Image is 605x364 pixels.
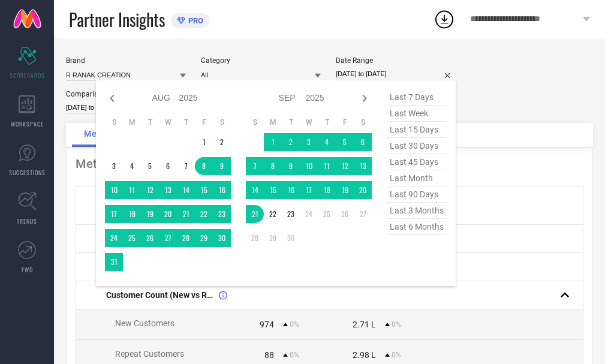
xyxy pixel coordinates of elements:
span: 0% [290,320,299,329]
th: Friday [336,118,354,127]
span: FWD [22,265,33,274]
td: Fri Aug 01 2025 [195,133,213,151]
td: Sun Aug 24 2025 [105,229,123,247]
span: 0% [392,320,401,329]
span: 0% [290,351,299,359]
td: Fri Aug 22 2025 [195,205,213,223]
td: Wed Aug 27 2025 [159,229,177,247]
td: Sun Sep 28 2025 [246,229,264,247]
div: 974 [260,320,274,329]
td: Wed Aug 20 2025 [159,205,177,223]
span: PRO [185,16,203,25]
span: last month [387,170,447,186]
td: Sat Sep 27 2025 [354,205,372,223]
th: Tuesday [141,118,159,127]
input: Select comparison period [66,101,186,114]
td: Mon Sep 22 2025 [264,205,282,223]
th: Monday [264,118,282,127]
span: Repeat Customers [115,349,184,359]
span: last week [387,106,447,122]
td: Sat Aug 02 2025 [213,133,231,151]
td: Fri Sep 19 2025 [336,181,354,199]
td: Fri Sep 12 2025 [336,157,354,175]
td: Sun Aug 03 2025 [105,157,123,175]
td: Wed Aug 06 2025 [159,157,177,175]
td: Tue Sep 09 2025 [282,157,300,175]
td: Sat Aug 23 2025 [213,205,231,223]
th: Saturday [213,118,231,127]
span: last 15 days [387,122,447,138]
span: last 3 months [387,203,447,219]
td: Fri Aug 15 2025 [195,181,213,199]
div: 2.71 L [353,320,376,329]
td: Tue Sep 23 2025 [282,205,300,223]
td: Thu Aug 28 2025 [177,229,195,247]
td: Mon Aug 18 2025 [123,205,141,223]
td: Mon Sep 29 2025 [264,229,282,247]
div: Brand [66,56,186,65]
td: Sat Aug 30 2025 [213,229,231,247]
td: Tue Sep 16 2025 [282,181,300,199]
th: Thursday [318,118,336,127]
td: Sat Aug 16 2025 [213,181,231,199]
span: 0% [392,351,401,359]
td: Thu Aug 14 2025 [177,181,195,199]
td: Mon Aug 04 2025 [123,157,141,175]
span: last 6 months [387,219,447,235]
td: Mon Aug 11 2025 [123,181,141,199]
div: Comparison Period [66,90,186,98]
span: last 30 days [387,138,447,154]
td: Tue Aug 26 2025 [141,229,159,247]
td: Wed Aug 13 2025 [159,181,177,199]
td: Wed Sep 24 2025 [300,205,318,223]
div: Metrics [76,157,583,171]
div: 2.98 L [353,350,376,360]
td: Mon Aug 25 2025 [123,229,141,247]
div: Date Range [336,56,456,65]
div: 88 [264,350,274,360]
td: Mon Sep 01 2025 [264,133,282,151]
td: Sun Sep 14 2025 [246,181,264,199]
td: Tue Aug 05 2025 [141,157,159,175]
th: Thursday [177,118,195,127]
td: Sun Aug 10 2025 [105,181,123,199]
span: Customer Count (New vs Repeat) [106,290,216,300]
td: Sat Aug 09 2025 [213,157,231,175]
input: Select date range [336,68,456,80]
th: Wednesday [300,118,318,127]
div: Category [201,56,321,65]
td: Thu Sep 18 2025 [318,181,336,199]
span: Metrics [84,129,117,139]
span: New Customers [115,318,174,328]
td: Tue Aug 12 2025 [141,181,159,199]
td: Thu Sep 04 2025 [318,133,336,151]
td: Mon Sep 08 2025 [264,157,282,175]
td: Sat Sep 13 2025 [354,157,372,175]
th: Wednesday [159,118,177,127]
td: Mon Sep 15 2025 [264,181,282,199]
div: Open download list [434,8,455,30]
th: Sunday [246,118,264,127]
td: Fri Aug 29 2025 [195,229,213,247]
th: Monday [123,118,141,127]
th: Sunday [105,118,123,127]
td: Sun Sep 07 2025 [246,157,264,175]
th: Friday [195,118,213,127]
span: TRENDS [17,216,37,225]
td: Sat Sep 20 2025 [354,181,372,199]
td: Thu Aug 07 2025 [177,157,195,175]
td: Sun Aug 31 2025 [105,253,123,271]
td: Tue Sep 02 2025 [282,133,300,151]
th: Tuesday [282,118,300,127]
td: Wed Sep 17 2025 [300,181,318,199]
td: Thu Sep 25 2025 [318,205,336,223]
span: last 45 days [387,154,447,170]
div: Next month [357,91,372,106]
td: Tue Sep 30 2025 [282,229,300,247]
span: WORKSPACE [11,119,44,128]
td: Thu Sep 11 2025 [318,157,336,175]
td: Tue Aug 19 2025 [141,205,159,223]
span: last 90 days [387,186,447,203]
td: Sun Aug 17 2025 [105,205,123,223]
span: SCORECARDS [10,71,45,80]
